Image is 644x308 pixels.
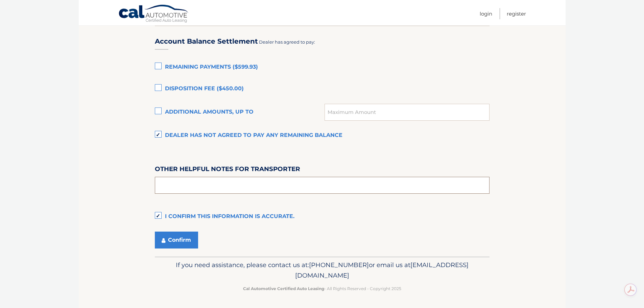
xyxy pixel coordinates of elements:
a: Register [507,8,526,19]
label: I confirm this information is accurate. [155,210,490,223]
label: Additional amounts, up to [155,105,325,119]
label: Other helpful notes for transporter [155,164,300,176]
a: Cal Automotive [118,4,189,24]
p: If you need assistance, please contact us at: or email us at [159,260,485,281]
span: [PHONE_NUMBER] [309,261,369,269]
span: Dealer has agreed to pay: [259,39,315,45]
label: Disposition Fee ($450.00) [155,82,490,96]
label: Remaining Payments ($599.93) [155,61,490,74]
p: - All Rights Reserved - Copyright 2025 [159,285,485,292]
a: Login [480,8,492,19]
button: Confirm [155,232,198,248]
h3: Account Balance Settlement [155,37,258,46]
input: Maximum Amount [325,104,489,121]
label: Dealer has not agreed to pay any remaining balance [155,129,490,142]
strong: Cal Automotive Certified Auto Leasing [243,286,324,291]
